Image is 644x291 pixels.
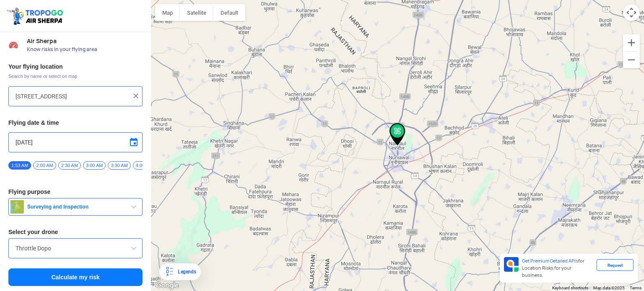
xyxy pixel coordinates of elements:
[630,286,641,290] a: Terms
[33,161,56,170] span: 2:00 AM
[552,285,588,291] button: Keyboard shortcuts
[58,161,81,170] span: 2:30 AM
[623,52,640,68] button: Zoom out
[6,6,66,26] img: ic_tgdronemaps.svg
[180,4,213,21] button: Show satellite imagery
[593,286,625,290] span: Map data ©2025
[519,257,597,279] div: for Location Risks for your business.
[504,257,519,272] img: Premium APIs
[27,46,143,53] span: Know risks in your flying area
[8,198,143,216] button: Surveying and Inspection
[8,268,143,286] button: Calculate my risk
[8,40,18,50] img: Risk Scores
[8,189,143,195] h3: Flying purpose
[133,161,156,170] span: 4:00 AM
[8,120,143,126] h3: Flying date & time
[8,73,143,80] span: Search by name or select on map
[16,243,135,253] input: Search by name or Brand
[597,259,634,271] div: Request
[155,4,180,21] button: Show street map
[24,203,129,210] span: Surveying and Inspection
[8,229,143,235] h3: Select your drone
[522,258,578,264] span: Get Premium Detailed APIs
[623,34,640,51] button: Zoom in
[8,161,31,170] span: 1:53 AM
[16,91,129,101] input: Search your flying location
[108,161,130,170] span: 3:30 AM
[16,137,135,147] input: Select Date
[164,267,174,277] img: Legends
[623,4,640,21] button: Map camera controls
[132,92,140,100] img: ic_close.png
[174,267,196,277] div: Legends
[27,38,143,44] span: Air Sherpa
[10,200,24,214] img: survey.png
[83,161,106,170] span: 3:00 AM
[153,280,181,291] a: Open this area in Google Maps (opens a new window)
[153,280,181,291] img: Google
[8,64,143,70] h3: Your flying location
